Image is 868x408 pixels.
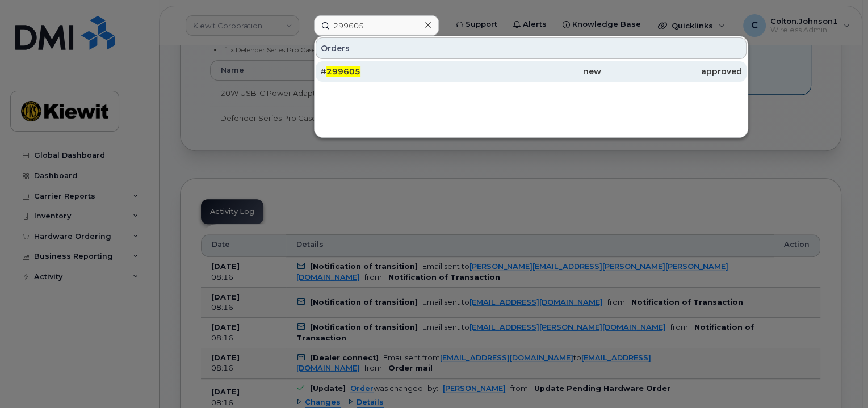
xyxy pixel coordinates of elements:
input: Find something... [314,15,439,36]
div: Orders [316,37,747,59]
span: 299605 [326,66,360,77]
iframe: Messenger Launcher [819,359,859,399]
div: new [461,66,602,77]
div: approved [601,66,742,77]
div: # [320,66,461,77]
a: #299605newapproved [316,61,747,82]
